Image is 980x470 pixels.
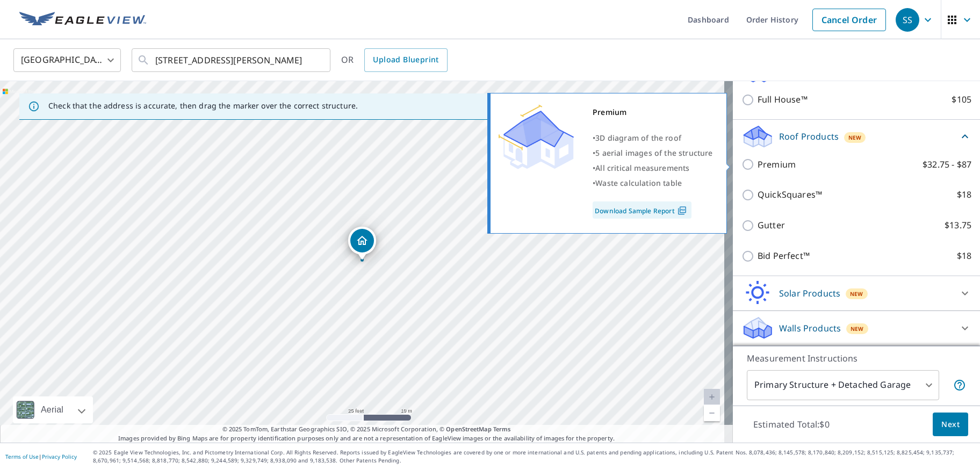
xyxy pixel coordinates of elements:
[493,425,511,433] a: Terms
[779,287,840,300] p: Solar Products
[364,48,447,72] a: Upload Blueprint
[499,105,574,169] img: Premium
[933,413,968,437] button: Next
[13,396,93,423] div: Aerial
[747,352,966,365] p: Measurement Instructions
[758,93,808,106] p: Full House™
[595,148,712,158] span: 5 aerial images of the structure
[595,133,681,143] span: 3D diagram of the roof
[952,93,971,106] p: $105
[923,158,971,171] p: $32.75 - $87
[48,101,358,111] p: Check that the address is accurate, then drag the marker over the correct structure.
[741,124,971,149] div: Roof ProductsNew
[779,130,839,143] p: Roof Products
[373,53,438,67] span: Upload Blueprint
[957,188,971,201] p: $18
[945,219,971,232] p: $13.75
[593,131,713,146] div: •
[593,201,691,219] a: Download Sample Report
[812,9,886,31] a: Cancel Order
[741,315,971,341] div: Walls ProductsNew
[19,12,146,28] img: EV Logo
[758,158,796,171] p: Premium
[5,453,39,460] a: Terms of Use
[758,249,810,263] p: Bid Perfect™
[593,105,713,120] div: Premium
[848,133,862,142] span: New
[779,322,841,335] p: Walls Products
[745,413,838,436] p: Estimated Total: $0
[595,163,689,173] span: All critical measurements
[5,453,77,460] p: |
[222,425,511,434] span: © 2025 TomTom, Earthstar Geographics SIO, © 2025 Microsoft Corporation, ©
[593,161,713,176] div: •
[675,206,689,215] img: Pdf Icon
[593,146,713,161] div: •
[593,176,713,191] div: •
[953,379,966,392] span: Your report will include the primary structure and a detached garage if one exists.
[741,280,971,306] div: Solar ProductsNew
[38,396,67,423] div: Aerial
[896,8,919,32] div: SS
[850,290,863,298] span: New
[13,45,121,75] div: [GEOGRAPHIC_DATA]
[348,227,376,260] div: Dropped pin, building 1, Residential property, 118 N Butz St State College, PA 16801
[747,370,939,400] div: Primary Structure + Detached Garage
[93,449,975,465] p: © 2025 Eagle View Technologies, Inc. and Pictometry International Corp. All Rights Reserved. Repo...
[446,425,491,433] a: OpenStreetMap
[758,219,785,232] p: Gutter
[957,249,971,263] p: $18
[341,48,448,72] div: OR
[758,188,822,201] p: QuickSquares™
[42,453,77,460] a: Privacy Policy
[704,405,720,421] a: Current Level 20, Zoom Out
[704,389,720,405] a: Current Level 20, Zoom In Disabled
[595,178,682,188] span: Waste calculation table
[851,324,864,333] span: New
[155,45,308,75] input: Search by address or latitude-longitude
[941,418,960,431] span: Next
